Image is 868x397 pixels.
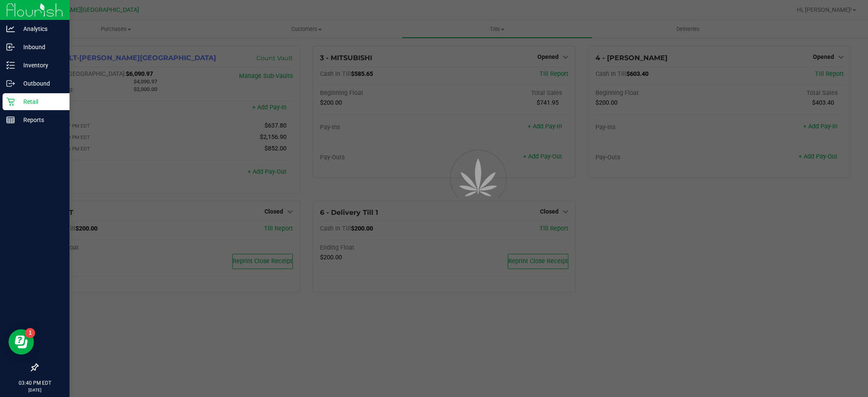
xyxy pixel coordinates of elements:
[6,25,15,33] inline-svg: Analytics
[15,60,66,70] p: Inventory
[15,78,66,89] p: Outbound
[8,329,34,355] iframe: Resource center
[15,115,66,125] p: Reports
[6,61,15,69] inline-svg: Inventory
[6,116,15,124] inline-svg: Reports
[15,42,66,52] p: Inbound
[15,24,66,34] p: Analytics
[6,97,15,106] inline-svg: Retail
[4,387,66,393] p: [DATE]
[6,43,15,51] inline-svg: Inbound
[15,97,66,107] p: Retail
[4,379,66,387] p: 03:40 PM EDT
[25,328,35,338] iframe: Resource center unread badge
[6,79,15,88] inline-svg: Outbound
